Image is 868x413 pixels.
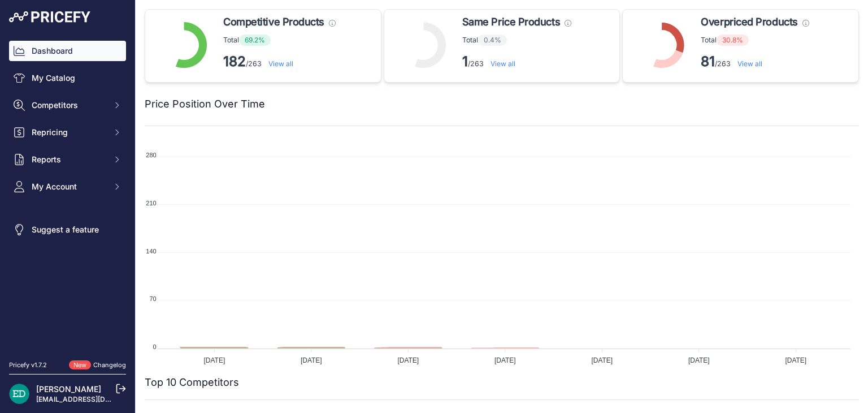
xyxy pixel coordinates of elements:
[268,59,293,68] a: View all
[9,95,126,115] button: Competitors
[688,356,710,364] tspan: [DATE]
[9,41,126,61] a: Dashboard
[153,343,157,350] tspan: 0
[494,356,516,364] tspan: [DATE]
[223,53,336,71] p: /263
[32,100,106,111] span: Competitors
[9,177,126,197] button: My Account
[785,356,806,364] tspan: [DATE]
[146,248,156,255] tspan: 140
[478,35,507,46] span: 0.4%
[9,149,126,170] button: Reports
[32,181,106,192] span: My Account
[145,375,239,390] h2: Top 10 Competitors
[146,200,156,206] tspan: 210
[462,35,571,46] p: Total
[223,14,324,30] span: Competitive Products
[9,68,126,88] a: My Catalog
[397,356,419,364] tspan: [DATE]
[9,41,126,347] nav: Sidebar
[701,53,809,71] p: /263
[149,295,156,302] tspan: 70
[239,35,271,46] span: 69.2%
[9,360,47,370] div: Pricefy v1.7.2
[491,59,515,68] a: View all
[32,127,106,138] span: Repricing
[701,53,715,70] strong: 81
[717,35,749,46] span: 30.8%
[69,360,91,370] span: New
[301,356,322,364] tspan: [DATE]
[591,356,613,364] tspan: [DATE]
[32,154,106,165] span: Reports
[9,11,90,23] img: Pricefy Logo
[36,395,154,403] a: [EMAIL_ADDRESS][DOMAIN_NAME]
[701,14,797,30] span: Overpriced Products
[462,14,560,30] span: Same Price Products
[146,152,156,158] tspan: 280
[9,122,126,143] button: Repricing
[223,53,246,70] strong: 182
[737,59,762,68] a: View all
[203,356,225,364] tspan: [DATE]
[462,53,468,70] strong: 1
[701,35,809,46] p: Total
[9,220,126,240] a: Suggest a feature
[462,53,571,71] p: /263
[36,384,101,394] a: [PERSON_NAME]
[145,96,265,112] h2: Price Position Over Time
[223,35,336,46] p: Total
[93,361,126,369] a: Changelog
